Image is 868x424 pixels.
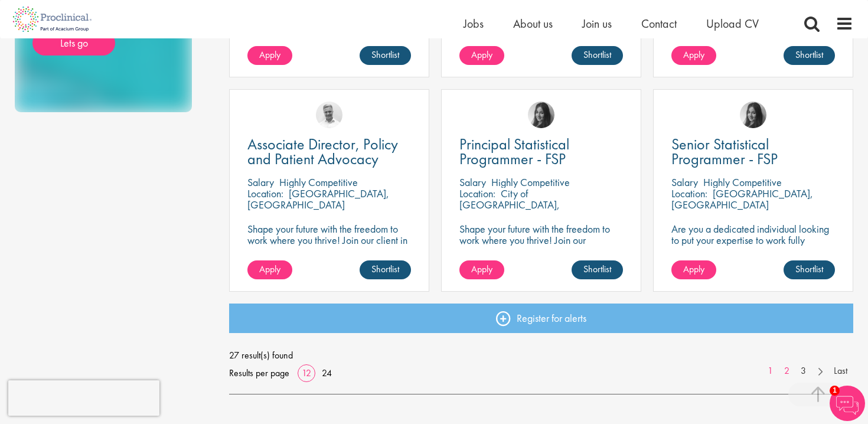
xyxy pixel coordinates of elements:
[247,260,292,279] a: Apply
[830,386,865,421] img: Chatbot
[32,31,115,56] a: Lets go
[247,223,411,257] p: Shape your future with the freedom to work where you thrive! Join our client in this hybrid role ...
[247,134,398,169] span: Associate Director, Policy and Patient Advocacy
[459,175,486,189] span: Salary
[641,16,677,31] a: Contact
[762,364,779,378] a: 1
[683,48,704,61] span: Apply
[778,364,795,378] a: 2
[298,367,315,379] a: 12
[464,16,484,31] a: Jobs
[671,46,716,65] a: Apply
[279,175,358,189] p: Highly Competitive
[828,364,853,378] a: Last
[671,260,716,279] a: Apply
[491,175,570,189] p: Highly Competitive
[671,223,835,257] p: Are you a dedicated individual looking to put your expertise to work fully flexibly in a remote p...
[247,187,283,200] span: Location:
[247,137,411,167] a: Associate Director, Policy and Patient Advocacy
[360,260,411,279] a: Shortlist
[582,16,612,31] a: Join us
[459,260,504,279] a: Apply
[247,46,292,65] a: Apply
[459,134,569,169] span: Principal Statistical Programmer - FSP
[459,187,495,200] span: Location:
[229,347,854,364] span: 27 result(s) found
[671,187,707,200] span: Location:
[459,223,623,268] p: Shape your future with the freedom to work where you thrive! Join our pharmaceutical client with ...
[572,46,623,65] a: Shortlist
[459,187,560,223] p: City of [GEOGRAPHIC_DATA], [GEOGRAPHIC_DATA]
[318,367,336,379] a: 24
[703,175,782,189] p: Highly Competitive
[740,102,766,128] img: Heidi Hennigan
[229,304,854,333] a: Register for alerts
[683,263,704,275] span: Apply
[830,386,840,396] span: 1
[671,134,778,169] span: Senior Statistical Programmer - FSP
[671,187,813,211] p: [GEOGRAPHIC_DATA], [GEOGRAPHIC_DATA]
[706,16,759,31] a: Upload CV
[229,364,289,382] span: Results per page
[671,175,698,189] span: Salary
[459,46,504,65] a: Apply
[360,46,411,65] a: Shortlist
[247,187,389,211] p: [GEOGRAPHIC_DATA], [GEOGRAPHIC_DATA]
[572,260,623,279] a: Shortlist
[8,380,159,416] iframe: reCAPTCHA
[259,48,280,61] span: Apply
[316,102,342,128] img: Joshua Bye
[247,175,274,189] span: Salary
[528,102,554,128] img: Heidi Hennigan
[513,16,553,31] a: About us
[471,48,492,61] span: Apply
[459,137,623,167] a: Principal Statistical Programmer - FSP
[795,364,812,378] a: 3
[784,260,835,279] a: Shortlist
[471,263,492,275] span: Apply
[671,137,835,167] a: Senior Statistical Programmer - FSP
[259,263,280,275] span: Apply
[784,46,835,65] a: Shortlist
